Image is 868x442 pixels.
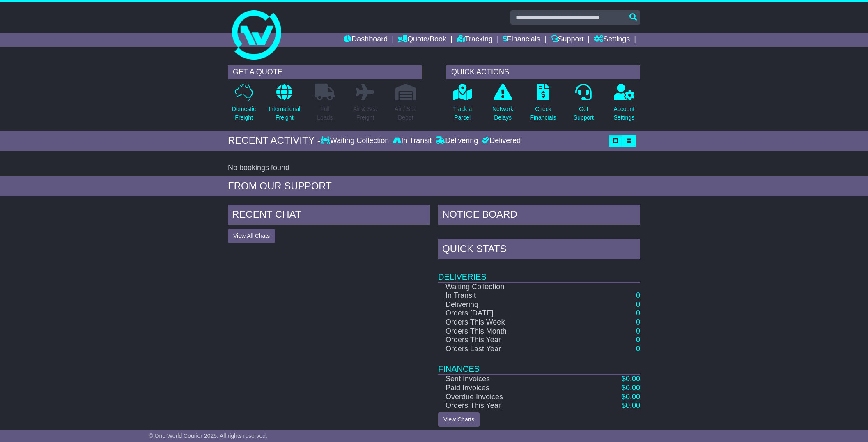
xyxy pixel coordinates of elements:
[438,300,585,309] td: Delivering
[622,393,640,401] a: $0.00
[315,105,335,122] p: Full Loads
[622,401,640,410] a: $0.00
[438,393,585,402] td: Overdue Invoices
[573,83,594,127] a: GetSupport
[636,309,640,317] a: 0
[614,105,635,122] p: Account Settings
[622,375,640,383] a: $0.00
[492,83,514,127] a: NetworkDelays
[228,65,422,79] div: GET A QUOTE
[232,105,256,122] p: Domestic Freight
[438,205,640,227] div: NOTICE BOARD
[438,336,585,345] td: Orders This Year
[353,105,377,122] p: Air & Sea Freight
[594,33,630,47] a: Settings
[391,136,434,145] div: In Transit
[434,136,480,145] div: Delivering
[228,180,640,192] div: FROM OUR SUPPORT
[452,83,472,127] a: Track aParcel
[269,105,300,122] p: International Freight
[438,318,585,327] td: Orders This Week
[438,239,640,261] div: Quick Stats
[636,300,640,308] a: 0
[438,374,585,384] td: Sent Invoices
[530,83,557,127] a: CheckFinancials
[636,336,640,344] a: 0
[149,433,267,439] span: © One World Courier 2025. All rights reserved.
[530,105,556,122] p: Check Financials
[438,401,585,410] td: Orders This Year
[268,83,301,127] a: InternationalFreight
[438,327,585,336] td: Orders This Month
[492,105,513,122] p: Network Delays
[438,353,640,374] td: Finances
[438,345,585,354] td: Orders Last Year
[574,105,594,122] p: Get Support
[438,412,480,427] a: View Charts
[232,83,256,127] a: DomesticFreight
[626,384,640,392] span: 0.00
[438,282,585,292] td: Waiting Collection
[228,163,640,173] div: No bookings found
[626,401,640,410] span: 0.00
[457,33,493,47] a: Tracking
[321,136,391,145] div: Waiting Collection
[228,135,321,147] div: RECENT ACTIVITY -
[626,375,640,383] span: 0.00
[503,33,540,47] a: Financials
[344,33,388,47] a: Dashboard
[613,83,635,127] a: AccountSettings
[438,261,640,282] td: Deliveries
[228,229,275,243] button: View All Chats
[438,309,585,318] td: Orders [DATE]
[636,318,640,326] a: 0
[551,33,584,47] a: Support
[438,384,585,393] td: Paid Invoices
[446,65,640,79] div: QUICK ACTIONS
[626,393,640,401] span: 0.00
[480,136,521,145] div: Delivered
[636,291,640,299] a: 0
[398,33,446,47] a: Quote/Book
[636,327,640,335] a: 0
[438,291,585,300] td: In Transit
[395,105,417,122] p: Air / Sea Depot
[453,105,472,122] p: Track a Parcel
[622,384,640,392] a: $0.00
[228,205,430,227] div: RECENT CHAT
[636,345,640,353] a: 0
